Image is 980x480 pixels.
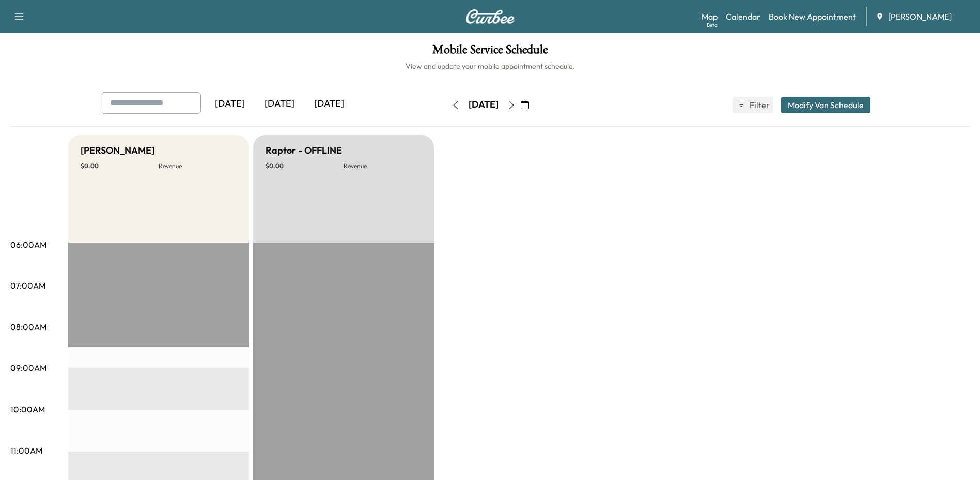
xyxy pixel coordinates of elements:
[702,10,718,23] a: MapBeta
[726,10,760,23] a: Calendar
[304,92,354,116] div: [DATE]
[81,162,159,170] p: $ 0.00
[781,97,870,113] button: Modify Van Schedule
[159,162,237,170] p: Revenue
[10,279,45,292] p: 07:00AM
[10,43,970,61] h1: Mobile Service Schedule
[10,238,46,251] p: 06:00AM
[10,61,970,71] h6: View and update your mobile appointment schedule.
[769,10,856,23] a: Book New Appointment
[465,9,515,24] img: Curbee Logo
[750,99,768,111] span: Filter
[469,98,499,111] div: [DATE]
[255,92,304,116] div: [DATE]
[205,92,255,116] div: [DATE]
[10,362,46,374] p: 09:00AM
[707,21,718,29] div: Beta
[266,143,342,158] h5: Raptor - OFFLINE
[10,444,42,457] p: 11:00AM
[81,143,154,158] h5: [PERSON_NAME]
[10,321,46,333] p: 08:00AM
[888,10,952,23] span: [PERSON_NAME]
[10,403,45,415] p: 10:00AM
[344,162,422,170] p: Revenue
[733,97,773,113] button: Filter
[266,162,344,170] p: $ 0.00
